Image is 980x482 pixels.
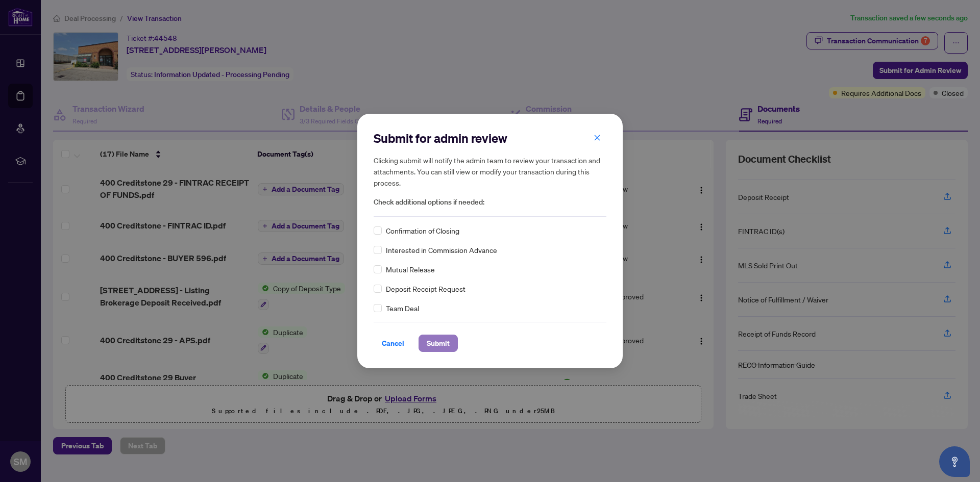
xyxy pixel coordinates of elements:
[419,335,458,352] button: Submit
[386,225,459,236] span: Confirmation of Closing
[594,134,601,141] span: close
[386,264,435,275] span: Mutual Release
[427,335,450,351] span: Submit
[374,155,606,188] h5: Clicking submit will notify the admin team to review your transaction and attachments. You can st...
[939,446,970,477] button: Open asap
[374,196,606,208] span: Check additional options if needed:
[386,244,497,256] span: Interested in Commission Advance
[386,283,465,294] span: Deposit Receipt Request
[386,302,419,314] span: Team Deal
[374,130,606,146] h2: Submit for admin review
[382,335,404,351] span: Cancel
[374,335,412,352] button: Cancel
